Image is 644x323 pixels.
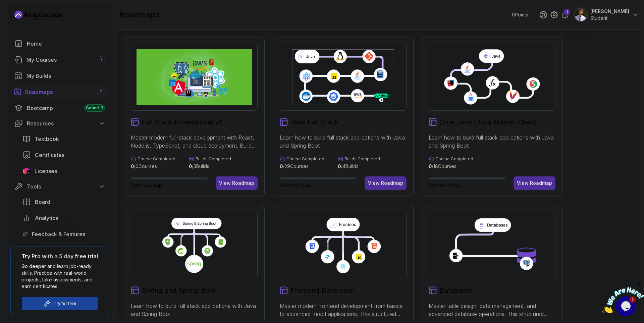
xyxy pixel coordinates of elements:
a: roadmaps [10,85,109,99]
a: Try for free [54,301,76,306]
p: / 29 Courses [280,163,324,170]
p: Master modern full-stack development with React, Node.js, TypeScript, and cloud deployment. Build... [131,133,258,150]
span: 7 [100,89,102,95]
span: Analytics [35,214,58,222]
a: licenses [18,164,109,178]
a: courses [10,53,109,66]
div: Home [27,40,105,48]
p: Course Completed [435,156,473,162]
h2: Spring and Spring Boot [142,286,216,295]
span: Licenses [35,167,57,175]
p: Master table design, data management, and advanced database operations. This structured learning ... [429,302,555,318]
button: View Roadmap [514,176,555,190]
a: Landing page [14,10,63,20]
p: / 3 Builds [189,163,231,170]
span: 0 [338,163,341,169]
a: certificates [18,148,109,162]
p: Student [590,15,629,21]
img: user profile image [575,8,587,21]
button: Try for free [21,297,98,310]
p: Learn how to build full stack applications with Java and Spring Boot [131,302,258,318]
p: 0 Points [512,11,528,18]
div: Roadmaps [25,88,105,96]
p: / 4 Builds [338,163,380,170]
div: View Roadmap [517,180,552,186]
p: Builds Completed [344,156,380,162]
h2: Full Stack Professional v2 [142,117,223,127]
a: board [18,195,109,209]
button: View Roadmap [365,176,407,190]
a: textbook [18,132,109,146]
p: Course Completed [138,156,175,162]
p: Course Completed [286,156,324,162]
a: analytics [18,211,109,225]
span: Start roadmap [280,182,311,188]
h2: Core Java (Java Master Class) [439,117,537,127]
a: feedback [18,227,109,241]
h2: Databases [439,286,473,295]
span: Textbook [35,135,59,143]
div: 1 [563,9,570,15]
h2: roadmaps [119,9,160,20]
div: Bootcamp [27,104,105,112]
iframe: chat widget [602,281,644,313]
div: View Roadmap [219,180,254,186]
span: 0 [189,163,192,169]
p: / 6 Courses [131,163,175,170]
a: bootcamp [10,101,109,115]
p: / 18 Courses [429,163,473,170]
div: Resources [27,119,105,127]
span: Certificates [35,151,64,159]
h2: Java Full Stack [290,117,338,127]
span: Board [35,198,50,206]
button: View Roadmap [216,176,258,190]
span: Start roadmap [131,182,162,188]
a: home [10,37,109,50]
img: Full Stack Professional v2 [137,49,252,105]
p: [PERSON_NAME] [590,8,629,15]
span: 0 [429,163,432,169]
p: Learn how to build full stack applications with Java and Spring Boot [280,133,407,150]
span: 1 [100,57,102,62]
span: 0 [280,163,283,169]
div: View Roadmap [368,180,403,186]
a: 1 [561,11,569,19]
div: Tools [27,182,105,191]
div: My Builds [26,72,105,80]
button: Resources [10,117,109,129]
span: 0 [131,163,134,169]
button: Tools [10,180,109,193]
span: Cohort 3 [86,105,103,111]
span: Feedback & Features [32,230,85,238]
div: My Courses [26,56,105,64]
a: builds [10,69,109,83]
button: user profile image[PERSON_NAME]Student [574,8,639,21]
img: jetbrains icon [22,168,31,174]
span: Start roadmap [429,182,460,188]
p: Master modern frontend development from basics to advanced React applications. This structured le... [280,302,407,318]
p: Go deeper and learn job-ready skills. Practice with real-world projects, take assessments, and ea... [21,263,98,290]
h2: Frontend Developer [290,286,355,295]
p: Learn how to build full stack applications with Java and Spring Boot [429,133,555,150]
p: Builds Completed [196,156,231,162]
